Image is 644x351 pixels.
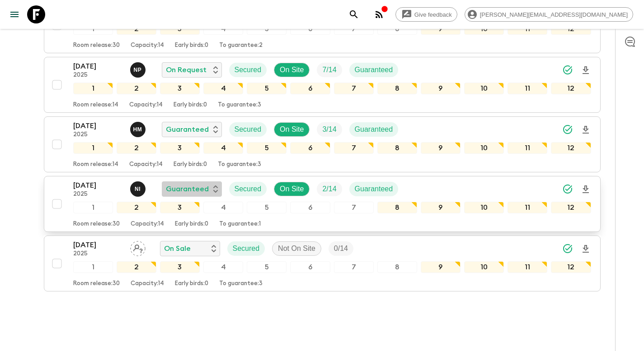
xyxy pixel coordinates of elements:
p: 2 / 14 [322,184,336,194]
span: Assign pack leader [130,244,146,251]
div: 2 [117,23,156,35]
p: 2025 [73,250,123,258]
div: 6 [290,142,330,154]
button: menu [5,5,24,23]
div: 7 [334,83,374,94]
div: 2 [117,83,156,94]
div: 5 [247,261,287,273]
button: [DATE]2025Naoko PogedeOn RequestSecuredOn SiteTrip FillGuaranteed123456789101112Room release:14Ca... [44,57,601,113]
div: 8 [377,23,417,35]
p: Guaranteed [166,184,209,194]
span: Naoya Ishida [130,184,147,191]
p: Guaranteed [166,124,209,135]
div: 1 [73,83,113,94]
div: 7 [334,23,374,35]
div: 8 [377,142,417,154]
div: 10 [464,142,504,154]
div: 5 [247,83,287,94]
p: 3 / 14 [322,124,336,135]
div: Trip Fill [317,182,342,196]
p: Secured [235,124,262,135]
svg: Synced Successfully [562,65,573,75]
div: 10 [464,261,504,273]
div: 5 [247,202,287,213]
div: 3 [160,142,200,154]
div: 7 [334,142,374,154]
div: 7 [334,202,374,213]
div: 3 [160,83,200,94]
div: 6 [290,261,330,273]
p: Secured [233,243,260,254]
div: 9 [421,202,461,213]
div: On Site [274,182,310,196]
div: Secured [229,182,267,196]
p: To guarantee: 3 [218,102,261,109]
div: 10 [464,202,504,213]
div: 12 [551,142,591,154]
div: 6 [290,83,330,94]
div: Trip Fill [329,241,353,256]
p: To guarantee: 2 [219,42,263,49]
div: Secured [229,63,267,77]
button: [DATE]2025Assign pack leaderOn SaleSecuredNot On SiteTrip Fill123456789101112Room release:30Capac... [44,236,601,291]
p: Early birds: 0 [174,161,207,168]
div: Trip Fill [317,63,342,77]
p: On Site [280,124,304,135]
div: 4 [203,83,243,94]
div: 11 [508,83,547,94]
svg: Synced Successfully [562,243,573,254]
p: [DATE] [73,120,123,131]
p: Room release: 14 [73,161,118,168]
p: To guarantee: 3 [218,161,261,168]
div: 12 [551,23,591,35]
p: N P [134,66,142,74]
p: Room release: 14 [73,102,118,109]
svg: Download Onboarding [580,65,591,76]
div: 3 [160,23,200,35]
div: Secured [229,122,267,137]
div: 4 [203,142,243,154]
p: Capacity: 14 [131,280,164,287]
div: 6 [290,202,330,213]
div: 2 [117,202,156,213]
div: 9 [421,83,461,94]
p: Capacity: 14 [131,221,164,228]
p: 2025 [73,191,123,198]
div: 5 [247,142,287,154]
div: Trip Fill [317,122,342,137]
div: 9 [421,142,461,154]
p: On Sale [164,243,191,254]
div: 11 [508,202,547,213]
p: Secured [235,184,262,194]
span: Naoko Pogede [130,65,147,72]
button: HM [130,122,147,137]
div: Secured [227,241,265,256]
div: 7 [334,261,374,273]
p: On Site [280,65,304,75]
p: H M [133,126,142,133]
p: Guaranteed [355,184,393,194]
p: Early birds: 0 [175,42,208,49]
div: 10 [464,23,504,35]
a: Give feedback [395,7,457,22]
div: 1 [73,202,113,213]
button: [DATE]2025Naoya IshidaGuaranteedSecuredOn SiteTrip FillGuaranteed123456789101112Room release:30Ca... [44,176,601,232]
div: 8 [377,83,417,94]
div: On Site [274,63,310,77]
p: N I [135,185,141,193]
p: 2025 [73,72,123,79]
p: Secured [235,65,262,75]
div: 4 [203,202,243,213]
button: search adventures [345,5,363,23]
div: 1 [73,23,113,35]
div: 9 [421,261,461,273]
svg: Synced Successfully [562,124,573,135]
p: [DATE] [73,180,123,191]
p: Early birds: 0 [174,102,207,109]
svg: Download Onboarding [580,244,591,254]
div: 5 [247,23,287,35]
div: 11 [508,261,547,273]
div: 11 [508,23,547,35]
p: Early birds: 0 [175,221,208,228]
p: Guaranteed [355,124,393,135]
